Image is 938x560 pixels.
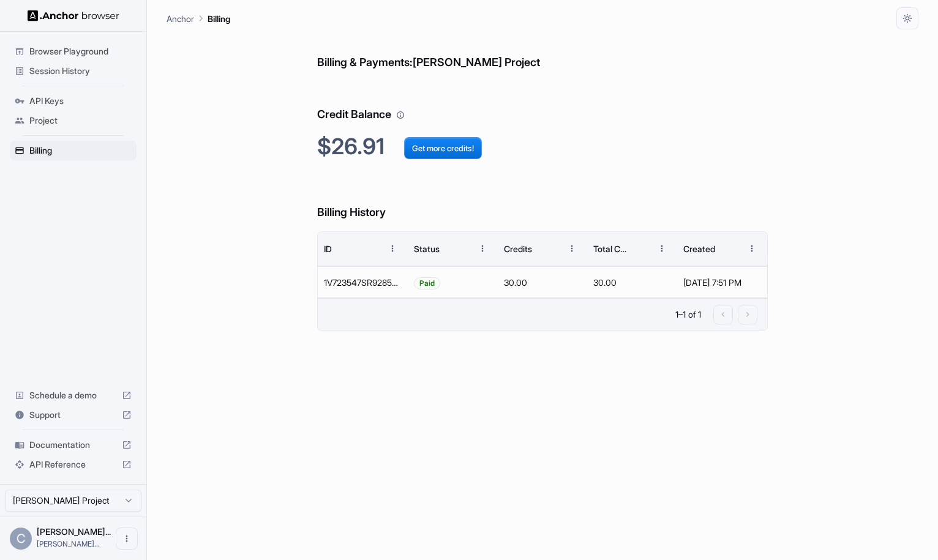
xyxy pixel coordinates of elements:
div: 30.00 [587,266,677,298]
div: Documentation [10,435,137,455]
div: Credits [504,244,532,254]
img: Anchor Logo [28,10,119,21]
button: Menu [561,237,583,259]
span: Schedule a demo [29,389,117,401]
p: Anchor [167,12,194,25]
div: Billing [10,141,137,160]
div: Status [414,244,440,254]
span: Project [29,114,132,127]
span: Documentation [29,439,117,451]
span: Support [29,409,117,421]
p: Billing [208,12,230,25]
div: Total Cost [593,244,628,254]
span: API Keys [29,95,132,107]
h2: $26.91 [317,133,768,160]
div: Browser Playground [10,42,137,61]
h6: Billing History [317,179,768,222]
div: Project [10,111,137,130]
button: Menu [381,237,403,259]
div: API Reference [10,455,137,474]
div: Created [683,244,715,254]
button: Get more credits! [404,137,482,159]
button: Menu [651,237,673,259]
div: C [10,528,32,550]
button: Sort [719,237,741,259]
button: Sort [629,237,651,259]
span: Browser Playground [29,45,132,58]
button: Sort [449,237,471,259]
button: Sort [359,237,381,259]
span: christine@ecotrove.com [37,539,100,548]
p: 1–1 of 1 [675,308,701,321]
button: Open menu [116,528,138,550]
div: Schedule a demo [10,386,137,405]
h6: Billing & Payments: [PERSON_NAME] Project [317,29,768,72]
span: Session History [29,65,132,77]
nav: breadcrumb [167,12,230,25]
div: 30.00 [498,266,588,298]
div: Support [10,405,137,425]
div: Session History [10,61,137,81]
span: Christine Astoria [37,526,111,537]
div: API Keys [10,91,137,111]
svg: Your credit balance will be consumed as you use the API. Visit the usage page to view a breakdown... [396,111,405,119]
div: ID [324,244,332,254]
button: Menu [741,237,763,259]
button: Sort [539,237,561,259]
button: Menu [471,237,493,259]
h6: Credit Balance [317,81,768,124]
div: [DATE] 7:51 PM [683,267,761,298]
span: API Reference [29,458,117,471]
span: Billing [29,144,132,157]
div: 1V723547SR928582L [318,266,408,298]
span: Paid [415,267,440,299]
